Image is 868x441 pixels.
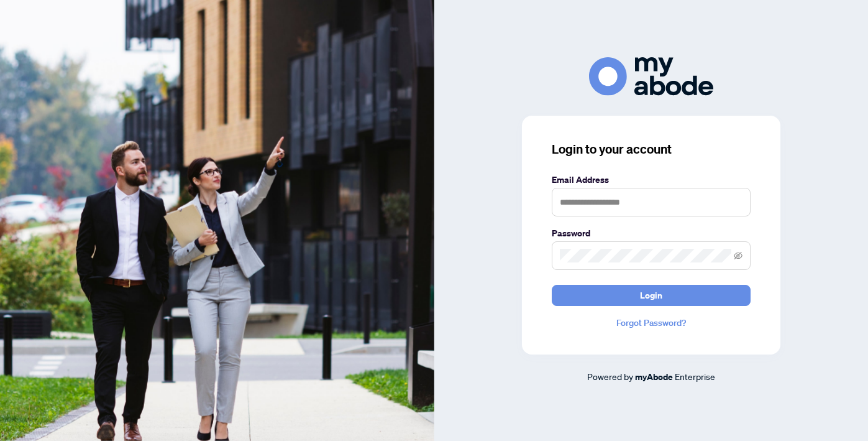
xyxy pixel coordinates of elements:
h3: Login to your account [552,141,751,158]
span: Enterprise [675,371,715,382]
a: Forgot Password? [552,316,751,330]
a: myAbode [635,370,673,384]
button: Login [552,285,751,306]
span: Login [640,285,662,305]
span: eye-invisible [734,251,742,260]
label: Email Address [552,173,751,187]
label: Password [552,226,751,240]
span: Powered by [587,371,633,382]
img: ma-logo [589,57,713,95]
